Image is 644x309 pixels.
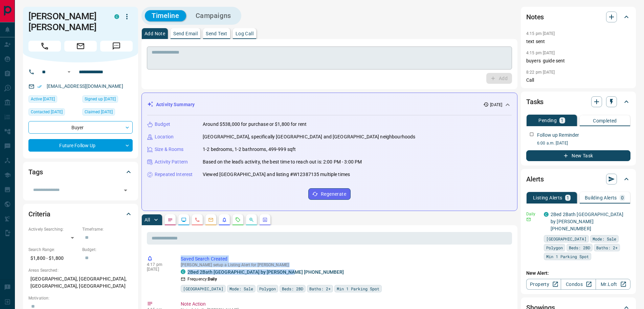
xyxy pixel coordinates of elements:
p: Add Note [145,31,165,36]
svg: Email [526,217,531,222]
p: Size & Rooms [155,146,184,153]
div: Sun Sep 07 2025 [82,95,133,105]
p: Around $538,000 for purchase or $1,800 for rent [203,121,307,128]
p: All [145,217,150,222]
p: Building Alerts [585,195,617,200]
a: 2Bed 2Bath [GEOGRAPHIC_DATA] by [PERSON_NAME] [PHONE_NUMBER] [551,212,623,231]
h2: Alerts [526,174,544,185]
p: Viewed [GEOGRAPHIC_DATA] and listing #W12387135 multiple times [203,171,350,178]
p: Listing Alerts [533,195,562,200]
p: Note Action [181,301,509,308]
span: Min 1 Parking Spot [546,253,589,260]
h2: Tags [28,167,43,177]
p: Motivation: [28,295,133,301]
h2: Tasks [526,96,543,107]
p: Frequency: [187,276,217,282]
div: Sun Sep 07 2025 [28,95,79,105]
p: 1 [561,118,563,123]
svg: Requests [235,217,241,223]
p: 4:17 pm [147,262,171,267]
p: buyers guide sent [526,57,630,64]
span: Beds: 2BD [282,285,303,292]
p: Location [155,133,174,140]
h2: Criteria [28,209,50,219]
p: Areas Searched: [28,267,133,273]
p: [GEOGRAPHIC_DATA], [GEOGRAPHIC_DATA], [GEOGRAPHIC_DATA], [GEOGRAPHIC_DATA] [28,273,133,292]
a: [EMAIL_ADDRESS][DOMAIN_NAME] [47,83,123,89]
p: 6:00 a.m. [DATE] [537,140,630,146]
span: Polygon [546,244,563,251]
span: Baths: 2+ [309,285,331,292]
div: Sun Sep 07 2025 [82,108,133,118]
p: Repeated Interest [155,171,193,178]
a: 2Bed 2Bath [GEOGRAPHIC_DATA] by [PERSON_NAME] [PHONE_NUMBER] [187,269,344,275]
p: [PERSON_NAME] setup a Listing Alert for [PERSON_NAME] [181,263,509,267]
span: [GEOGRAPHIC_DATA] [546,235,586,242]
div: Notes [526,9,630,25]
span: Active [DATE] [31,96,55,102]
strong: Daily [208,277,217,282]
span: [GEOGRAPHIC_DATA] [183,285,223,292]
p: Daily [526,211,540,217]
p: Timeframe: [82,226,133,232]
div: Activity Summary[DATE] [147,98,512,111]
p: 4:15 pm [DATE] [526,31,555,36]
p: Pending [538,118,557,123]
p: 1 [567,195,569,200]
span: Claimed [DATE] [85,109,113,115]
p: Log Call [236,31,253,36]
p: text sent [526,38,630,45]
span: Mode: Sale [229,285,253,292]
p: 8:22 pm [DATE] [526,70,555,75]
button: Open [65,68,73,76]
span: Baths: 2+ [596,244,618,251]
span: Message [100,41,133,52]
p: Completed [593,118,617,123]
svg: Listing Alerts [222,217,227,223]
button: New Task [526,150,630,161]
p: Call [526,77,630,84]
div: condos.ca [544,212,549,217]
svg: Email Verified [37,84,42,89]
div: Tags [28,164,133,180]
div: Tasks [526,94,630,110]
button: Campaigns [189,10,238,21]
span: Email [64,41,97,52]
p: 4:15 pm [DATE] [526,51,555,55]
p: Follow up Reminder [537,132,579,139]
svg: Opportunities [249,217,254,223]
span: Polygon [259,285,276,292]
svg: Notes [168,217,173,223]
div: Future Follow Up [28,139,133,152]
p: Budget [155,121,170,128]
p: New Alert: [526,270,630,277]
p: Saved Search Created [181,255,509,263]
svg: Agent Actions [262,217,268,223]
button: Regenerate [308,188,351,200]
div: Alerts [526,171,630,187]
p: Search Range: [28,247,79,253]
p: 0 [621,195,624,200]
div: Buyer [28,121,133,134]
h1: [PERSON_NAME] [PERSON_NAME] [28,11,104,33]
p: Activity Pattern [155,158,188,166]
span: Min 1 Parking Spot [337,285,379,292]
div: condos.ca [181,269,185,274]
svg: Calls [195,217,200,223]
p: Send Text [206,31,227,36]
h2: Notes [526,12,544,22]
svg: Lead Browsing Activity [181,217,186,223]
span: Beds: 2BD [569,244,590,251]
div: Criteria [28,206,133,222]
a: Condos [561,279,596,290]
p: [DATE] [490,102,502,108]
a: Mr.Loft [596,279,630,290]
p: 1-2 bedrooms, 1-2 bathrooms, 499-999 sqft [203,146,296,153]
a: Property [526,279,561,290]
span: Call [28,41,61,52]
button: Timeline [145,10,186,21]
p: [GEOGRAPHIC_DATA], specifically [GEOGRAPHIC_DATA] and [GEOGRAPHIC_DATA] neighbourhoods [203,133,415,140]
span: Signed up [DATE] [85,96,116,102]
svg: Emails [208,217,214,223]
p: Send Email [173,31,198,36]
